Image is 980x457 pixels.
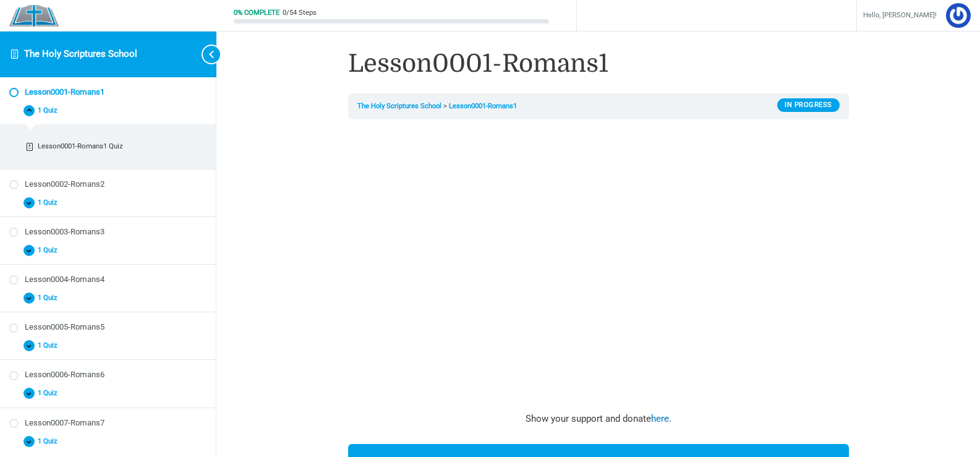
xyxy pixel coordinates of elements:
[35,294,65,302] span: 1 Quiz
[35,389,65,398] span: 1 Quiz
[777,98,840,112] div: In Progress
[283,9,317,16] div: 0/54 Steps
[9,228,19,237] div: Not started
[234,9,279,16] div: 0% Complete
[9,385,207,403] button: 1 Quiz
[9,322,207,333] a: Not started Lesson0005-Romans5
[9,274,207,286] a: Not started Lesson0004-Romans4
[25,226,207,238] div: Lesson0003-Romans3
[25,87,207,98] div: Lesson0001-Romans1
[9,241,207,259] button: 1 Quiz
[348,129,849,411] iframe: Lesson0001-Romans1
[9,432,207,450] button: 1 Quiz
[35,199,65,207] span: 1 Quiz
[9,337,207,355] button: 1 Quiz
[9,87,207,98] a: Not started Lesson0001-Romans1
[25,417,207,429] div: Lesson0007-Romans7
[9,417,207,429] a: Not started Lesson0007-Romans7
[25,369,207,381] div: Lesson0006-Romans6
[9,101,207,119] button: 1 Quiz
[651,413,669,424] a: here
[348,46,849,81] h1: Lesson0001-Romans1
[9,88,19,97] div: Not started
[449,102,517,110] a: Lesson0001-Romans1
[9,180,19,189] div: Not started
[14,138,203,156] a: Incomplete Lesson0001-Romans1 Quiz
[35,437,65,446] span: 1 Quiz
[348,411,849,428] p: Show your support and donate .
[863,9,937,22] span: Hello, [PERSON_NAME]!
[35,246,65,255] span: 1 Quiz
[35,106,65,115] span: 1 Quiz
[25,274,207,286] div: Lesson0004-Romans4
[9,179,207,190] a: Not started Lesson0002-Romans2
[25,179,207,190] div: Lesson0002-Romans2
[9,419,19,428] div: Not started
[25,142,34,152] div: Incomplete
[38,141,199,152] div: Lesson0001-Romans1 Quiz
[9,275,19,284] div: Not started
[9,289,207,307] button: 1 Quiz
[24,48,137,59] a: The Holy Scriptures School
[9,371,19,380] div: Not started
[9,323,19,333] div: Not started
[9,369,207,381] a: Not started Lesson0006-Romans6
[192,31,216,77] button: Toggle sidebar navigation
[35,341,65,350] span: 1 Quiz
[357,102,441,110] a: The Holy Scriptures School
[9,194,207,211] button: 1 Quiz
[25,322,207,333] div: Lesson0005-Romans5
[348,93,849,119] nav: Breadcrumbs
[9,226,207,238] a: Not started Lesson0003-Romans3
